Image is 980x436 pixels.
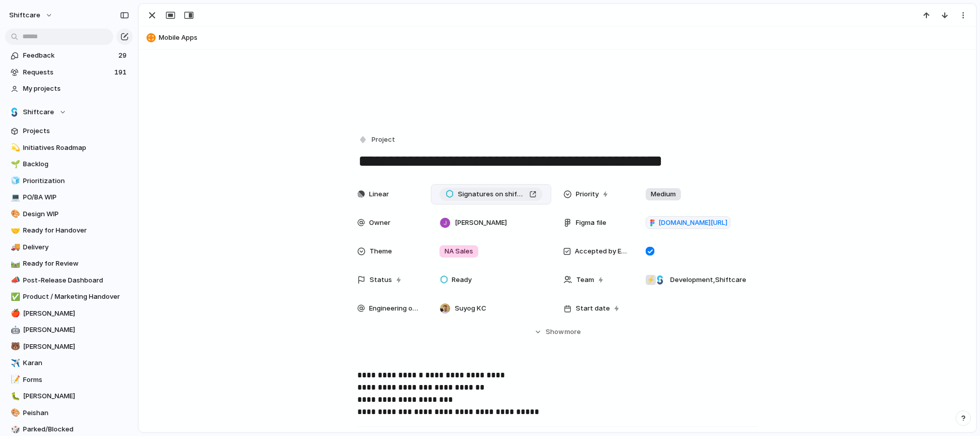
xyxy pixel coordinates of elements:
span: Parked/Blocked [23,424,129,434]
a: Feedback29 [5,48,133,63]
div: 🚚 [11,241,18,253]
div: 💫 [11,142,18,153]
a: 🐛[PERSON_NAME] [5,389,133,404]
span: shiftcare [9,10,40,20]
a: 🚚Delivery [5,240,133,255]
span: Development , Shiftcare [670,275,746,285]
div: ✅ [11,291,18,303]
button: Shiftcare [5,105,133,120]
div: 🌱 [11,159,18,170]
span: Medium [651,189,676,199]
span: [PERSON_NAME] [455,218,507,228]
button: 🎨 [9,209,19,219]
span: Mobile Apps [159,33,971,43]
div: 💻PO/BA WIP [5,190,133,205]
span: Design WIP [23,209,129,219]
button: 🧊 [9,176,19,186]
span: [PERSON_NAME] [23,391,129,401]
span: Show [546,327,564,337]
div: 📝 [11,374,18,386]
span: Signatures on shift clock out - client + carer [458,189,525,199]
span: Suyog KC [455,303,486,314]
a: 🎨Design WIP [5,207,133,222]
a: 💫Initiatives Roadmap [5,140,133,156]
button: Mobile Apps [143,30,971,46]
a: 📝Forms [5,372,133,388]
a: My projects [5,81,133,96]
span: PO/BA WIP [23,192,129,202]
a: 🐻[PERSON_NAME] [5,339,133,354]
button: 🌱 [9,159,19,169]
button: 🐻 [9,342,19,352]
span: Ready [452,275,472,285]
div: 🎲 [11,424,18,435]
button: 📝 [9,375,19,385]
a: Requests191 [5,65,133,80]
span: Project [372,135,395,145]
div: 📣 [11,274,18,286]
button: Project [356,133,398,147]
span: Shiftcare [23,107,54,117]
span: Owner [369,218,390,228]
span: Start date [576,303,610,314]
a: 🎨Peishan [5,405,133,421]
div: 🎨 [11,407,18,419]
span: Delivery [23,242,129,252]
span: [DOMAIN_NAME][URL] [658,218,727,228]
button: shiftcare [5,7,58,23]
a: 📣Post-Release Dashboard [5,273,133,288]
span: Requests [23,67,111,78]
span: Initiatives Roadmap [23,143,129,153]
button: 🛤️ [9,259,19,269]
span: Peishan [23,408,129,418]
div: 🤖 [11,324,18,336]
div: ✈️ [11,357,18,369]
a: [DOMAIN_NAME][URL] [646,216,730,229]
a: ✈️Karan [5,355,133,371]
span: 29 [118,50,129,61]
div: 🛤️Ready for Review [5,256,133,271]
span: Backlog [23,159,129,169]
a: Projects [5,123,133,139]
button: 🤖 [9,325,19,335]
span: Accepted by Engineering [575,246,629,257]
span: Engineering owner [369,303,423,314]
span: [PERSON_NAME] [23,325,129,335]
span: Product / Marketing Handover [23,292,129,302]
span: Forms [23,375,129,385]
button: 🚚 [9,242,19,252]
span: Projects [23,126,129,136]
span: Priority [576,189,599,199]
span: NA Sales [445,246,473,257]
span: 191 [114,67,129,78]
a: 🤝Ready for Handover [5,223,133,238]
a: 🧊Prioritization [5,173,133,189]
span: [PERSON_NAME] [23,342,129,352]
div: 🧊 [11,175,18,187]
button: ✅ [9,292,19,302]
button: 📣 [9,275,19,286]
button: ✈️ [9,358,19,368]
button: 💫 [9,143,19,153]
a: 🌱Backlog [5,157,133,172]
a: 🤖[PERSON_NAME] [5,322,133,338]
a: ✅Product / Marketing Handover [5,289,133,304]
a: Signatures on shift clock out - client + carer [439,188,543,201]
button: 🤝 [9,225,19,236]
div: 💻 [11,192,18,203]
button: 🐛 [9,391,19,401]
div: 🍎[PERSON_NAME] [5,306,133,321]
span: Ready for Handover [23,225,129,236]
